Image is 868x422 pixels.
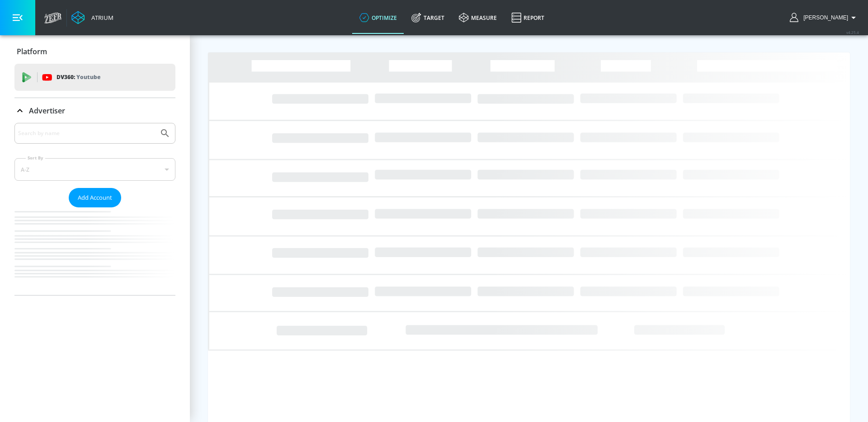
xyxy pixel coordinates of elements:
[14,158,175,181] div: A-Z
[846,30,859,35] span: v 4.25.4
[14,207,175,295] nav: list of Advertiser
[14,64,175,91] div: DV360: Youtube
[18,127,155,139] input: Search by name
[14,39,175,64] div: Platform
[452,1,504,34] a: measure
[69,188,121,207] button: Add Account
[790,12,859,23] button: [PERSON_NAME]
[71,11,113,24] a: Atrium
[14,123,175,295] div: Advertiser
[14,98,175,123] div: Advertiser
[404,1,452,34] a: Target
[29,106,65,116] p: Advertiser
[352,1,404,34] a: optimize
[504,1,552,34] a: Report
[26,155,45,161] label: Sort By
[78,192,112,203] span: Add Account
[17,47,47,56] p: Platform
[76,72,100,82] p: Youtube
[800,14,848,21] span: login as: anthony.rios@zefr.com
[88,14,113,22] div: Atrium
[57,72,100,82] p: DV360:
